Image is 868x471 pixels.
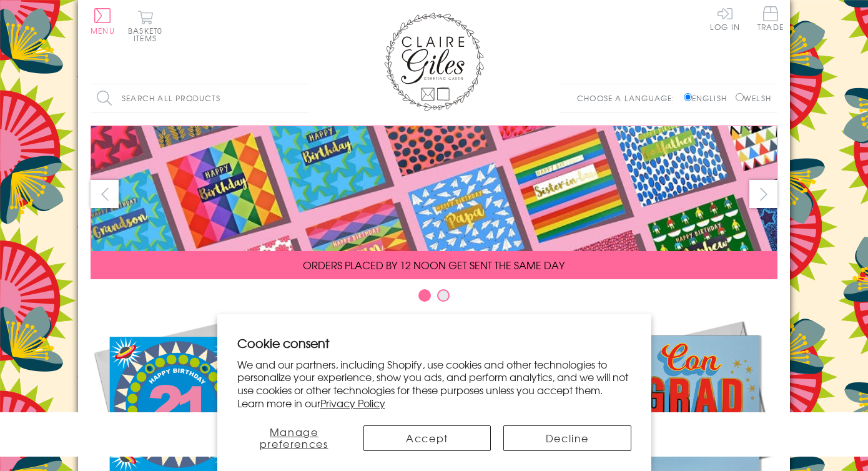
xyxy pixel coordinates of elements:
[237,358,631,410] p: We and our partners, including Shopify, use cookies and other technologies to personalize your ex...
[736,92,771,104] label: Welsh
[237,425,351,451] button: Manage preferences
[260,424,328,451] span: Manage preferences
[503,425,631,451] button: Decline
[418,289,431,302] button: Carousel Page 1 (Current Slide)
[297,84,309,112] input: Search
[757,6,784,33] a: Trade
[684,93,692,101] input: English
[684,92,733,104] label: English
[749,180,777,208] button: next
[363,425,491,451] button: Accept
[736,93,744,101] input: Welsh
[710,6,740,31] a: Log In
[134,25,162,44] span: 0 items
[91,180,119,208] button: prev
[320,395,385,410] a: Privacy Policy
[237,334,631,352] h2: Cookie consent
[128,10,162,42] button: Basket0 items
[91,289,777,308] div: Carousel Pagination
[757,6,784,31] span: Trade
[91,8,115,34] button: Menu
[577,92,681,104] p: Choose a language:
[437,289,450,302] button: Carousel Page 2
[91,84,309,112] input: Search all products
[384,12,484,111] img: Claire Giles Greetings Cards
[91,25,115,36] span: Menu
[303,257,565,272] span: ORDERS PLACED BY 12 NOON GET SENT THE SAME DAY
